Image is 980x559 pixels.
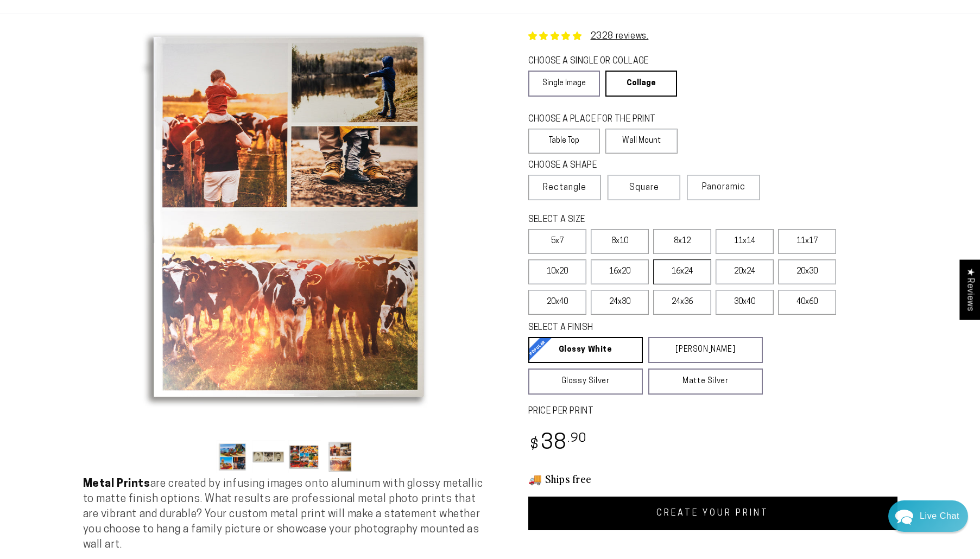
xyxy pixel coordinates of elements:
[528,71,600,97] a: Single Image
[528,113,668,126] legend: CHOOSE A PLACE FOR THE PRINT
[959,259,980,320] div: Click to open Judge.me floating reviews tab
[528,369,643,395] a: Glossy Silver
[648,369,763,395] a: Matte Silver
[591,32,649,41] a: 2328 reviews.
[528,497,897,530] a: CREATE YOUR PRINT
[778,259,836,284] label: 20x30
[530,438,539,453] span: $
[528,214,745,226] legend: SELECT A SIZE
[528,322,737,334] legend: SELECT A FINISH
[217,440,249,473] button: Load image 1 in gallery view
[116,309,147,317] span: Re:amaze
[528,405,897,418] label: PRICE PER PRINT
[716,290,774,315] label: 30x40
[79,16,107,45] img: Marie J
[653,290,711,315] label: 24x36
[702,183,745,192] span: Panoramic
[83,479,483,550] span: are created by infusing images onto aluminum with glossy metallic to matte finish options. What r...
[528,55,667,68] legend: CHOOSE A SINGLE OR COLLAGE
[888,500,968,532] div: Chat widget toggle
[528,259,586,284] label: 10x20
[528,433,587,454] bdi: 38
[72,327,159,345] a: Leave A Message
[83,312,147,317] span: We run on
[83,479,150,490] strong: Metal Prints
[324,440,357,473] button: Load image 4 in gallery view
[528,472,897,486] h3: 🚚 Ships free
[124,16,153,45] img: Helga
[648,337,763,363] a: [PERSON_NAME]
[629,181,659,194] span: Square
[528,160,669,172] legend: CHOOSE A SHAPE
[567,433,587,445] sup: .90
[528,337,643,363] a: Glossy White
[528,290,586,315] label: 20x40
[591,290,649,315] label: 24x30
[653,229,711,254] label: 8x12
[288,440,321,473] button: Load image 3 in gallery view
[778,229,836,254] label: 11x17
[653,259,711,284] label: 16x24
[605,71,677,97] a: Collage
[102,16,130,45] img: John
[83,14,490,477] media-gallery: Gallery Viewer
[716,259,774,284] label: 20x24
[81,54,149,62] span: Away until [DATE]
[605,129,678,154] label: Wall Mount
[543,181,586,194] span: Rectangle
[528,229,586,254] label: 5x7
[591,259,649,284] label: 16x20
[920,500,959,532] div: Contact Us Directly
[591,229,649,254] label: 8x10
[528,129,600,154] label: Table Top
[778,290,836,315] label: 40x60
[716,229,774,254] label: 11x14
[252,440,285,473] button: Load image 2 in gallery view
